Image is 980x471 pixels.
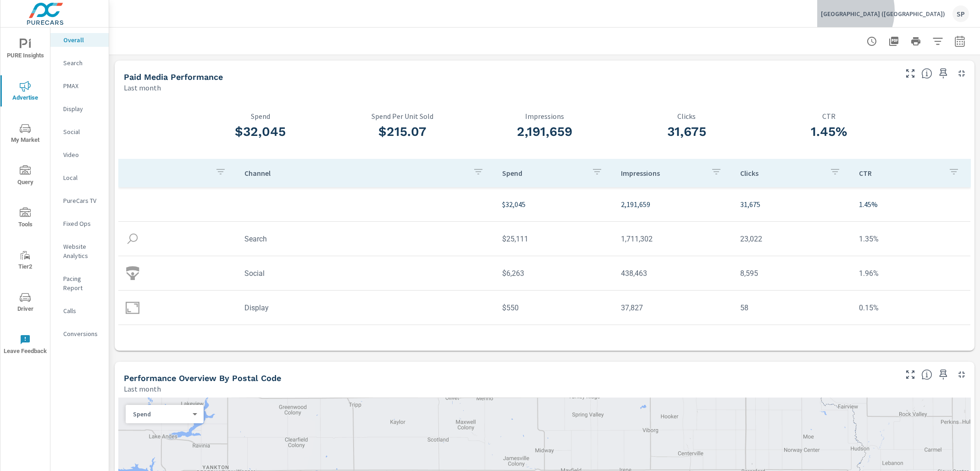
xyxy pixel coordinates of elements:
[907,32,925,50] button: Print Report
[3,81,47,103] span: Advertise
[621,168,703,178] p: Impressions
[124,72,223,82] h5: Paid Media Performance
[126,410,196,419] div: Spend
[50,171,109,185] div: Local
[332,112,474,120] p: Spend Per Unit Sold
[50,125,109,139] div: Social
[929,32,947,50] button: Apply Filters
[237,331,495,354] td: ConnectedTv
[50,102,109,116] div: Display
[852,227,970,251] td: 1.35%
[50,148,109,162] div: Video
[495,296,614,320] td: $550
[63,127,101,136] p: Social
[63,242,101,260] p: Website Analytics
[852,262,970,285] td: 1.96%
[63,173,101,182] p: Local
[3,334,47,357] span: Leave Feedback
[951,32,969,50] button: Select Date Range
[237,262,495,285] td: Social
[126,232,139,246] img: icon-search.svg
[3,39,47,61] span: PURE Insights
[50,194,109,207] div: PureCars TV
[495,331,614,354] td: $120
[502,168,584,178] p: Spend
[189,124,332,140] h3: $32,045
[852,296,970,320] td: 0.15%
[63,306,101,315] p: Calls
[733,262,852,285] td: 8,595
[758,124,900,140] h3: 1.45%
[3,250,47,272] span: Tier2
[63,219,101,228] p: Fixed Ops
[921,68,932,79] span: Understand performance metrics over the selected time range.
[189,112,332,120] p: Spend
[63,274,101,292] p: Pacing Report
[50,240,109,263] div: Website Analytics
[474,112,616,120] p: Impressions
[852,331,970,354] td: — %
[50,272,109,295] div: Pacing Report
[3,207,47,230] span: Tools
[63,150,101,159] p: Video
[63,35,101,45] p: Overall
[50,327,109,341] div: Conversions
[495,227,614,251] td: $25,111
[495,262,614,285] td: $6,263
[936,66,951,81] span: Save this to your personalized report
[954,66,969,81] button: Minimize Widget
[614,227,732,251] td: 1,711,302
[50,33,109,47] div: Overall
[237,296,495,320] td: Display
[3,123,47,146] span: My Market
[502,199,606,210] p: $32,045
[903,66,918,81] button: Make Fullscreen
[50,217,109,230] div: Fixed Ops
[952,6,969,22] div: SP
[133,410,189,418] p: Spend
[3,292,47,314] span: Driver
[63,58,101,67] p: Search
[614,296,732,320] td: 37,827
[63,196,101,205] p: PureCars TV
[621,199,725,210] p: 2,191,659
[758,112,900,120] p: CTR
[936,367,951,382] span: Save this to your personalized report
[124,373,281,383] h5: Performance Overview By Postal Code
[615,124,758,140] h3: 31,675
[740,199,844,210] p: 31,675
[237,227,495,251] td: Search
[63,104,101,113] p: Display
[50,79,109,93] div: PMAX
[733,331,852,354] td: —
[50,304,109,318] div: Calls
[615,112,758,120] p: Clicks
[124,82,161,93] p: Last month
[614,331,732,354] td: 4,067
[0,28,50,365] div: nav menu
[50,56,109,70] div: Search
[124,383,161,394] p: Last month
[474,124,616,140] h3: 2,191,659
[733,227,852,251] td: 23,022
[244,168,465,178] p: Channel
[859,168,941,178] p: CTR
[821,10,945,18] p: [GEOGRAPHIC_DATA] ([GEOGRAPHIC_DATA])
[126,266,139,280] img: icon-social.svg
[903,367,918,382] button: Make Fullscreen
[63,329,101,338] p: Conversions
[3,165,47,188] span: Query
[859,199,963,210] p: 1.45%
[954,367,969,382] button: Minimize Widget
[332,124,474,140] h3: $215.07
[921,369,932,380] span: Understand performance data by postal code. Individual postal codes can be selected and expanded ...
[614,262,732,285] td: 438,463
[63,81,101,90] p: PMAX
[733,296,852,320] td: 58
[126,301,139,314] img: icon-display.svg
[740,168,822,178] p: Clicks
